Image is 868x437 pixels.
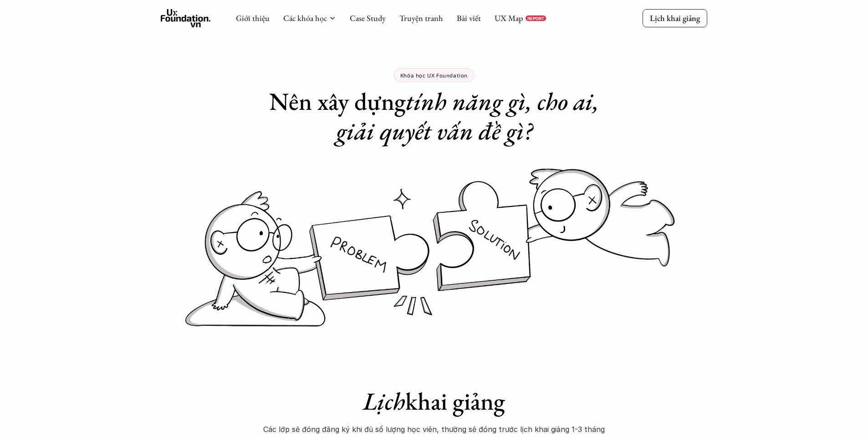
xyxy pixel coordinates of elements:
p: Các lớp sẽ đóng đăng ký khi đủ số lượng học viên, thường sẽ đóng trước lịch khai giảng 1-3 tháng [252,422,616,436]
h1: khai giảng [252,386,616,416]
a: Bài viết [457,13,481,23]
p: REPORT [527,15,544,21]
em: tính năng gì, cho ai, giải quyết vấn đề gì? [336,85,605,147]
a: Các khóa học [283,13,327,23]
a: Truyện tranh [399,13,443,23]
a: UX Map [495,13,523,23]
p: Lịch khai giảng [650,13,700,23]
h1: Nên xây dựng [252,87,616,146]
a: REPORT [526,15,546,21]
p: Khóa học UX Foundation [400,72,468,78]
a: Giới thiệu [236,13,270,23]
a: Lịch khai giảng [643,9,707,27]
a: Case Study [350,13,386,23]
em: Lịch [363,385,405,417]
